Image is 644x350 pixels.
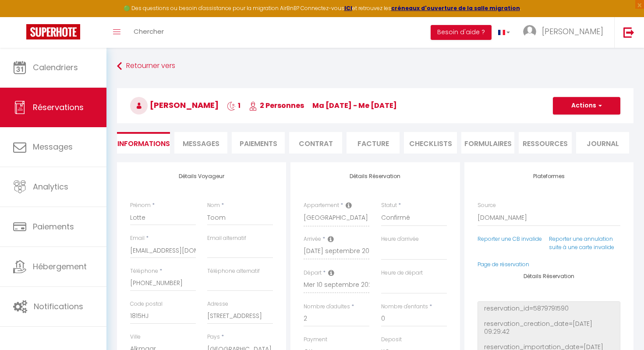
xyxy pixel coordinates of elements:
li: FORMULAIRES [461,132,514,154]
label: Heure de départ [381,269,423,277]
span: Réservations [33,102,84,113]
a: Page de réservation [478,261,529,268]
span: Hébergement [33,261,87,272]
label: Départ [304,269,322,277]
label: Payment [304,336,327,344]
h4: Détails Réservation [478,273,620,279]
label: Source [478,201,496,210]
span: ma [DATE] - me [DATE] [312,100,397,111]
li: Informations [117,132,170,154]
label: Email alternatif [207,234,246,243]
label: Deposit [381,336,402,344]
label: Téléphone alternatif [207,267,260,275]
label: Prénom [130,201,151,210]
li: CHECKLISTS [404,132,457,154]
li: Paiements [232,132,285,154]
h4: Détails Réservation [304,173,446,179]
label: Code postal [130,300,163,308]
img: ... [523,25,536,38]
a: ... [PERSON_NAME] [517,17,614,48]
label: Email [130,234,145,243]
button: Ouvrir le widget de chat LiveChat [7,4,33,30]
img: logout [623,27,634,38]
h4: Détails Voyageur [130,173,273,179]
label: Appartement [304,201,339,210]
span: Messages [33,141,73,152]
li: Journal [576,132,629,154]
span: Calendriers [33,62,78,73]
a: Reporter une CB invalide [478,235,542,243]
label: Adresse [207,300,228,308]
img: Super Booking [26,24,80,39]
li: Contrat [289,132,342,154]
span: 1 [227,100,241,111]
label: Heure d'arrivée [381,235,419,243]
a: ICI [344,4,352,12]
a: Reporter une annulation suite à une carte invalide [549,235,614,251]
label: Ville [130,333,141,341]
button: Besoin d'aide ? [431,25,492,40]
label: Téléphone [130,267,158,275]
span: Analytics [33,181,68,192]
span: Paiements [33,221,74,232]
label: Statut [381,201,397,210]
label: Pays [207,333,220,341]
label: Nombre d'adultes [304,303,350,311]
h4: Plateformes [478,173,620,179]
label: Nombre d'enfants [381,303,428,311]
li: Ressources [519,132,572,154]
span: 2 Personnes [249,100,304,111]
span: Chercher [134,27,164,36]
span: Notifications [34,301,83,312]
label: Arrivée [304,235,321,243]
li: Facture [347,132,400,154]
button: Actions [553,97,620,114]
span: Messages [183,139,219,149]
a: créneaux d'ouverture de la salle migration [391,4,520,12]
span: [PERSON_NAME] [130,100,219,111]
label: Nom [207,201,220,210]
a: Retourner vers [117,58,633,74]
a: Chercher [127,17,170,48]
span: [PERSON_NAME] [542,26,603,37]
